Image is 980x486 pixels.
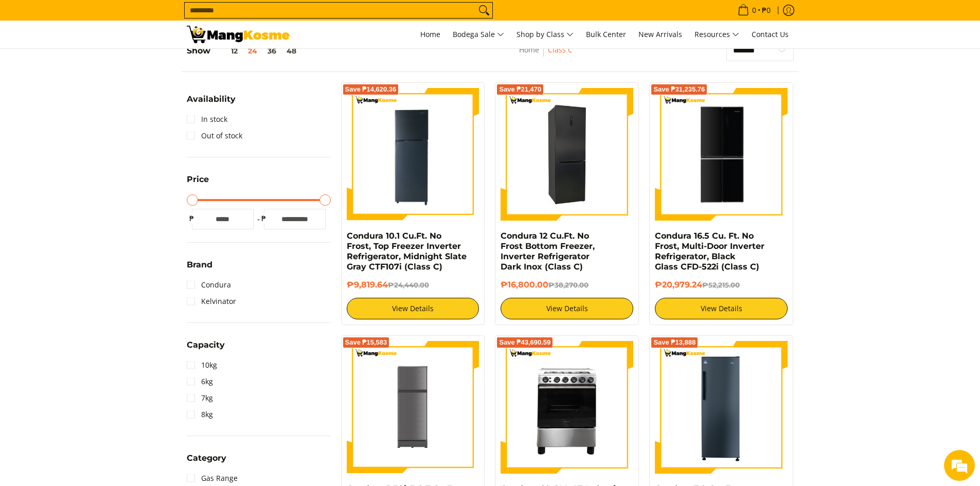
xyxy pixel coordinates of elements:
summary: Open [187,95,236,111]
a: 8kg [187,406,213,423]
a: View Details [347,298,479,319]
a: Shop by Class [511,21,579,48]
summary: Open [187,175,209,191]
span: ₱ [259,213,269,224]
button: 12 [210,47,243,55]
nav: Breadcrumbs [458,44,634,67]
button: 48 [281,47,301,55]
button: 36 [262,47,281,55]
span: ₱ [187,213,197,224]
h6: ₱9,819.64 [347,280,479,290]
span: Save ₱43,690.59 [499,339,550,346]
span: Resources [694,28,739,41]
span: We're online! [60,130,142,233]
span: ₱0 [760,7,772,14]
a: Condura 16.5 Cu. Ft. No Frost, Multi-Door Inverter Refrigerator, Black Glass CFD-522i (Class C) [655,231,764,272]
summary: Open [187,341,225,357]
a: In stock [187,111,227,128]
a: Condura 12 Cu.Ft. No Frost Bottom Freezer, Inverter Refrigerator Dark Inox (Class C) [501,231,595,272]
a: Kelvinator [187,293,236,310]
img: Condura 60 CM, 4Z Induction, Free Standing Gas Range CFC604CM (Class C) [501,341,633,474]
span: Save ₱13,888 [653,339,696,346]
img: Condura 5.3Gi-E 8.7 Cu.Ft. Two Door Manual Defrost, Direct Cool Inverter Refrigerator (Class C) [347,341,479,473]
a: View Details [501,298,633,319]
a: 10kg [187,357,217,373]
del: ₱52,215.00 [702,281,740,289]
img: Condura 10.1 Cu.Ft. No Frost, Top Freezer Inverter Refrigerator, Midnight Slate Gray CTF107i (Cla... [347,88,479,221]
del: ₱24,440.00 [388,281,429,289]
summary: Open [187,454,226,470]
a: 6kg [187,373,213,390]
a: Bulk Center [581,21,631,48]
a: Condura 10.1 Cu.Ft. No Frost, Top Freezer Inverter Refrigerator, Midnight Slate Gray CTF107i (Cla... [347,231,467,272]
a: Contact Us [746,21,794,48]
a: New Arrivals [633,21,687,48]
img: Condura 12 Cu.Ft. No Frost Bottom Freezer, Inverter Refrigerator Dark Inox (Class C) - 0 [501,88,633,221]
span: Contact Us [752,29,789,39]
span: Save ₱31,235.76 [653,86,705,93]
span: Bodega Sale [453,28,504,41]
a: View Details [655,298,788,319]
a: Out of stock [187,128,242,144]
a: Resources [689,21,744,48]
span: 0 [751,7,758,14]
a: Home [415,21,446,48]
span: Shop by Class [516,28,574,41]
h6: ₱16,800.00 [501,280,633,290]
textarea: Type your message and hit 'Enter' [5,281,196,317]
span: Save ₱14,620.36 [345,86,397,93]
img: Class C Home &amp; Business Appliances: Up to 70% Off l Mang Kosme [187,26,290,43]
del: ₱38,270.00 [548,281,589,289]
span: Brand [187,261,212,269]
div: Chat with us now [54,58,173,71]
span: • [735,5,774,16]
span: Home [420,29,440,39]
div: Minimize live chat window [169,5,193,30]
a: 7kg [187,390,213,406]
button: Search [476,3,492,18]
summary: Open [187,261,212,277]
nav: Main Menu [300,21,794,48]
a: Condura [187,277,231,293]
span: Save ₱21,470 [499,86,541,93]
span: Capacity [187,341,225,349]
button: 24 [243,47,262,55]
span: Price [187,175,209,184]
h5: Show [187,46,301,56]
span: New Arrivals [638,29,682,39]
img: Condura 16.5 Cu. Ft. No Frost, Multi-Door Inverter Refrigerator, Black Glass CFD-522i (Class C) [655,89,788,219]
span: Availability [187,95,236,103]
a: Class C [548,45,573,55]
a: Bodega Sale [448,21,509,48]
a: Home [519,45,539,55]
span: Category [187,454,226,462]
span: Bulk Center [586,29,626,39]
h6: ₱20,979.24 [655,280,788,290]
span: Save ₱15,583 [345,339,387,346]
img: Condura 7.0 Cu. Ft. Upright Freezer Inverter Refrigerator, Iron Gray CUF700MNi (Class C) [655,341,788,474]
